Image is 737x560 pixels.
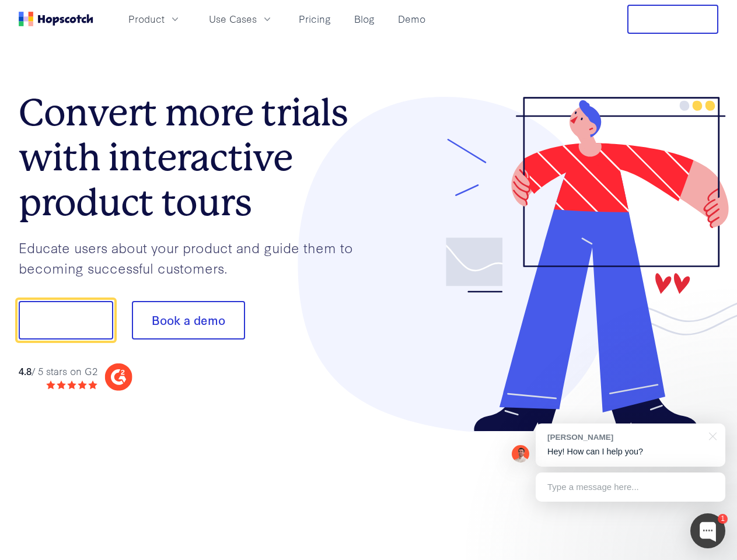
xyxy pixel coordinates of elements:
a: Demo [393,9,430,29]
button: Product [121,9,188,29]
span: Product [128,12,165,26]
strong: 4.8 [19,364,32,377]
a: Pricing [294,9,336,29]
a: Home [19,12,93,26]
div: [PERSON_NAME] [547,432,702,443]
div: 1 [718,514,728,524]
p: Educate users about your product and guide them to becoming successful customers. [19,237,369,278]
h1: Convert more trials with interactive product tours [19,90,369,225]
button: Use Cases [202,9,280,29]
a: Blog [350,9,379,29]
button: Show me! [19,301,113,339]
span: Use Cases [209,12,257,26]
button: Book a demo [132,301,245,339]
div: Type a message here... [536,473,725,502]
button: Free Trial [627,5,718,34]
img: Mark Spera [512,445,529,463]
p: Hey! How can I help you? [547,446,714,458]
div: / 5 stars on G2 [19,364,97,379]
